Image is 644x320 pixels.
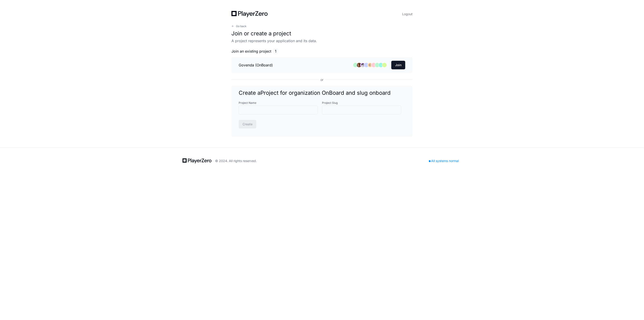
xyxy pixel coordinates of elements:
[215,159,257,163] div: © 2024. All rights reserved.
[236,24,247,28] span: Go back
[273,48,278,54] span: 1
[260,90,391,96] span: Project for organization OnBoard and slug onboard
[231,38,413,44] p: A project represents your application and its data.
[426,158,461,164] div: All systems normal
[239,62,273,68] h3: Govenda (OnBoard)
[231,24,247,28] button: Go back
[239,101,322,105] label: Project Name
[391,61,405,69] button: Join
[319,78,325,82] span: or
[360,63,365,67] img: avatar
[322,101,405,105] label: Project Slug
[402,11,413,17] button: Logout
[357,63,361,67] img: avatar
[239,89,405,97] h1: Create a
[231,48,271,54] span: Join an existing project
[231,30,413,37] h1: Join or create a project
[369,63,371,67] h1: C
